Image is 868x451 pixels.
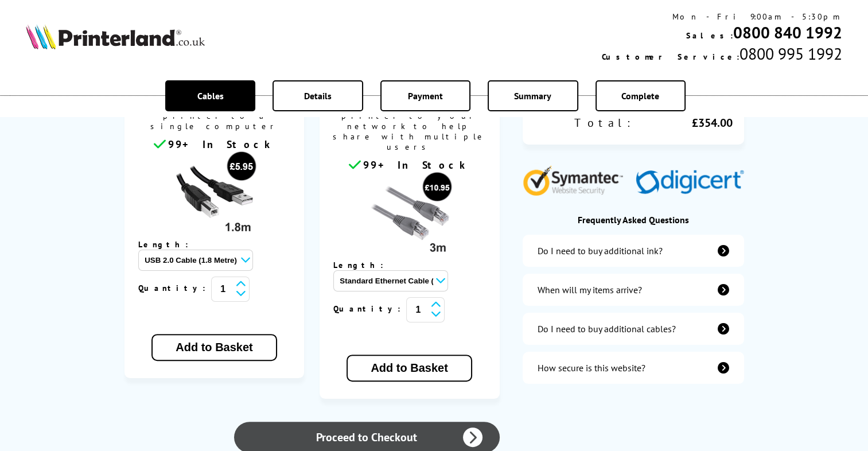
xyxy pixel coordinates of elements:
[621,90,659,102] span: Complete
[523,235,744,267] a: additional-ink
[686,30,733,41] span: Sales:
[602,11,842,22] div: Mon - Fri 9:00am - 5:30pm
[523,274,744,306] a: items-arrive
[523,163,631,196] img: Symantec Website Security
[538,245,663,256] div: Do I need to buy additional ink?
[325,98,494,158] span: Connects your printer to your network to help share with multiple users
[733,22,842,43] a: 0800 840 1992
[408,90,443,102] span: Payment
[130,98,299,137] span: Connects your printer to a single computer
[363,158,470,172] span: 99+ In Stock
[138,283,211,293] span: Quantity:
[538,362,645,374] div: How secure is this website?
[333,260,395,270] span: Length:
[534,115,633,130] div: Total:
[347,355,472,382] button: Add to Basket
[168,138,275,151] span: 99+ In Stock
[523,352,744,384] a: secure-website
[523,313,744,345] a: additional-cables
[538,284,642,296] div: When will my items arrive?
[367,172,453,258] img: Ethernet cable
[602,52,739,62] span: Customer Service:
[171,151,257,237] img: usb cable
[633,115,733,130] div: £354.00
[26,24,205,49] img: Printerland Logo
[523,214,744,226] div: Frequently Asked Questions
[333,304,406,314] span: Quantity:
[514,90,551,102] span: Summary
[538,323,676,335] div: Do I need to buy additional cables?
[636,170,744,196] img: Digicert
[138,239,200,250] span: Length:
[304,90,332,102] span: Details
[151,334,277,361] button: Add to Basket
[197,90,224,102] span: Cables
[739,43,842,64] span: 0800 995 1992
